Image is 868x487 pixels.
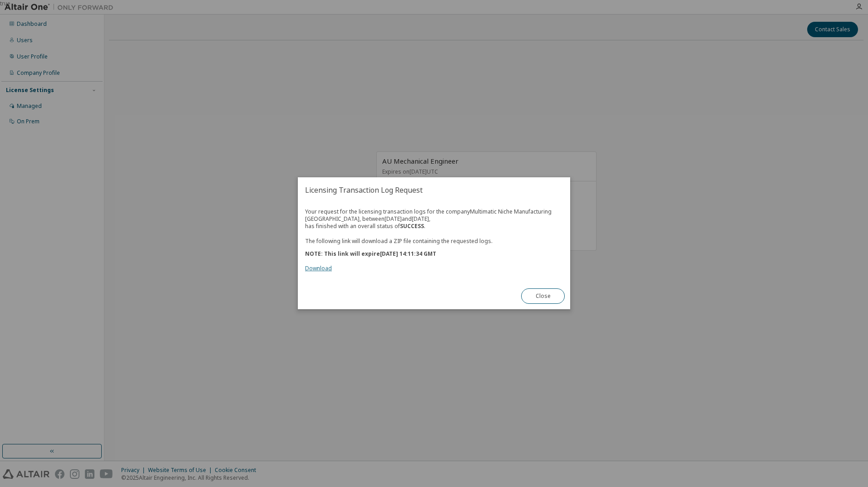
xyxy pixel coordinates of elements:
[305,265,332,273] a: Download
[305,237,563,245] p: The following link will download a ZIP file containing the requested logs.
[521,289,565,304] button: Close
[305,250,436,258] b: NOTE: This link will expire [DATE] 14:11:34 GMT
[305,208,563,272] div: Your request for the licensing transaction logs for the company Multimatic Niche Manufacturing [G...
[400,222,424,230] b: SUCCESS
[298,177,570,203] h2: Licensing Transaction Log Request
